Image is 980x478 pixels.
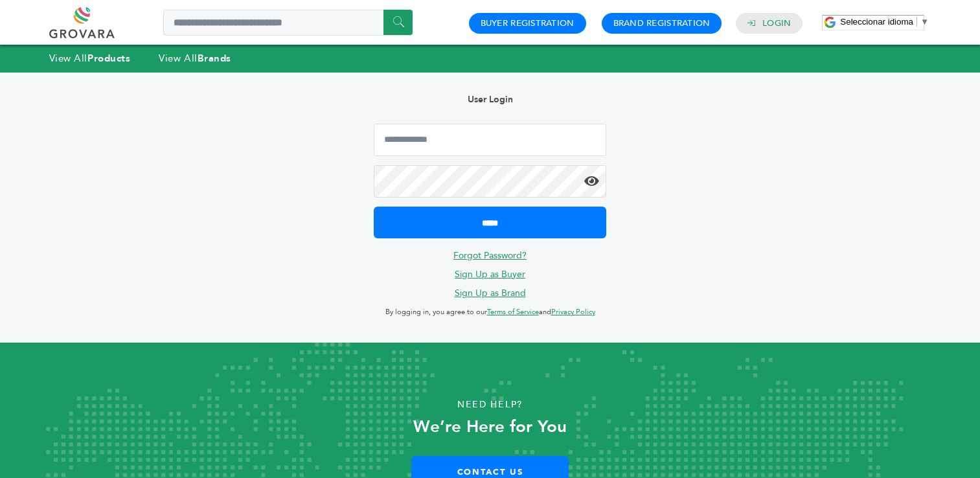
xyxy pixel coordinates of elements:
[481,17,575,29] a: Buyer Registration
[374,124,606,156] input: Email Address
[49,395,931,415] p: Need Help?
[551,307,595,317] a: Privacy Policy
[840,17,913,27] span: Seleccionar idioma
[455,287,526,299] a: Sign Up as Brand
[762,17,791,29] a: Login
[487,307,539,317] a: Terms of Service
[87,52,130,65] strong: Products
[468,93,513,106] b: User Login
[920,17,929,27] span: ▼
[413,415,567,438] strong: We’re Here for You
[374,165,606,198] input: Password
[613,17,711,29] a: Brand Registration
[159,52,231,65] a: View AllBrands
[455,268,525,280] a: Sign Up as Buyer
[453,249,527,262] a: Forgot Password?
[163,10,413,36] input: Search a product or brand...
[49,52,131,65] a: View AllProducts
[840,17,929,27] a: Seleccionar idioma​
[374,304,606,320] p: By logging in, you agree to our and
[198,52,231,65] strong: Brands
